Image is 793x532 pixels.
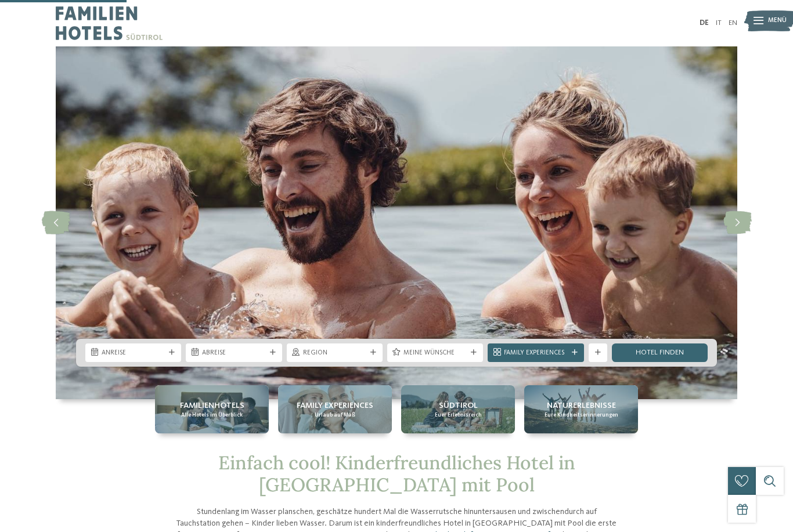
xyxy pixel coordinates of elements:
[403,349,467,358] span: Meine Wünsche
[700,19,709,27] a: DE
[439,400,478,411] span: Südtirol
[435,411,482,419] span: Euer Erlebnisreich
[729,19,737,27] a: EN
[180,400,244,411] span: Familienhotels
[315,411,355,419] span: Urlaub auf Maß
[202,349,265,358] span: Abreise
[303,349,366,358] span: Region
[716,19,722,27] a: IT
[545,411,618,419] span: Eure Kindheitserinnerungen
[218,451,575,497] span: Einfach cool! Kinderfreundliches Hotel in [GEOGRAPHIC_DATA] mit Pool
[524,385,638,433] a: Kinderfreundliches Hotel in Südtirol mit Pool gesucht? Naturerlebnisse Eure Kindheitserinnerungen
[401,385,515,433] a: Kinderfreundliches Hotel in Südtirol mit Pool gesucht? Südtirol Euer Erlebnisreich
[181,411,243,419] span: Alle Hotels im Überblick
[612,343,708,362] a: Hotel finden
[278,385,392,433] a: Kinderfreundliches Hotel in Südtirol mit Pool gesucht? Family Experiences Urlaub auf Maß
[768,16,787,26] span: Menü
[56,46,737,399] img: Kinderfreundliches Hotel in Südtirol mit Pool gesucht?
[504,349,567,358] span: Family Experiences
[155,385,269,433] a: Kinderfreundliches Hotel in Südtirol mit Pool gesucht? Familienhotels Alle Hotels im Überblick
[102,349,165,358] span: Anreise
[547,400,616,411] span: Naturerlebnisse
[297,400,373,411] span: Family Experiences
